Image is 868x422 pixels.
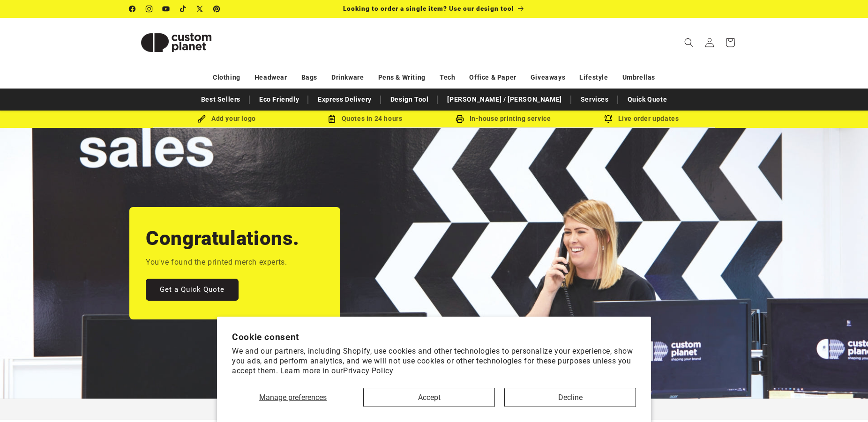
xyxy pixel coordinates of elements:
span: Manage preferences [259,393,327,402]
h2: Congratulations. [146,226,299,251]
button: Decline [504,388,636,407]
a: Design Tool [386,91,434,108]
span: Looking to order a single item? Use our design tool [343,5,514,12]
a: [PERSON_NAME] / [PERSON_NAME] [442,91,566,108]
summary: Search [679,32,699,53]
h2: Cookie consent [232,332,636,342]
a: Umbrellas [622,69,655,86]
a: Tech [440,69,455,86]
a: Privacy Policy [343,366,393,375]
a: Express Delivery [313,91,376,108]
a: Eco Friendly [254,91,304,108]
img: Brush Icon [197,115,206,123]
a: Lifestyle [579,69,608,86]
div: In-house printing service [434,113,572,125]
img: In-house printing [456,115,464,123]
div: Add your logo [157,113,296,125]
a: Drinkware [331,69,364,86]
button: Manage preferences [232,388,354,407]
p: We and our partners, including Shopify, use cookies and other technologies to personalize your ex... [232,347,636,376]
a: Pens & Writing [378,69,426,86]
button: Accept [363,388,495,407]
a: Custom Planet [126,18,227,67]
a: Headwear [254,69,287,86]
a: Quick Quote [623,91,672,108]
a: Get a Quick Quote [146,279,239,301]
img: Order updates [604,115,613,123]
a: Best Sellers [196,91,245,108]
img: Custom Planet [129,22,223,64]
div: Quotes in 24 hours [296,113,434,125]
a: Giveaways [531,69,565,86]
a: Clothing [213,69,240,86]
img: Order Updates Icon [328,115,336,123]
a: Bags [301,69,317,86]
p: You've found the printed merch experts. [146,256,287,269]
a: Services [576,91,614,108]
div: Live order updates [572,113,711,125]
a: Office & Paper [469,69,516,86]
